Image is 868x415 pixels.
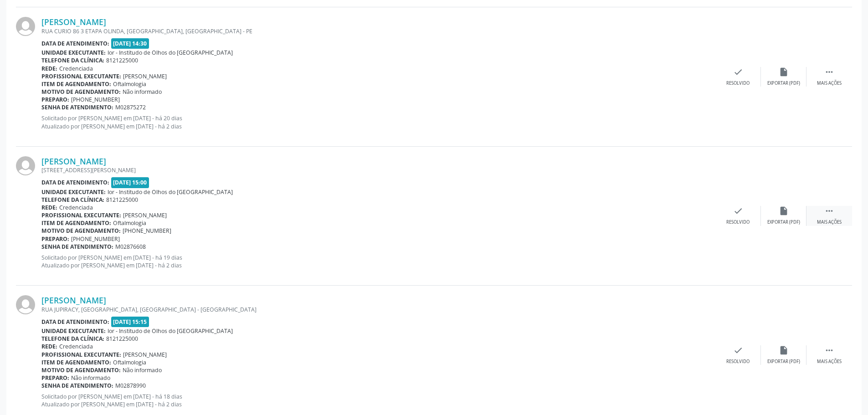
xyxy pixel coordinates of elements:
[123,351,167,359] span: [PERSON_NAME]
[113,359,146,366] span: Oftalmologia
[41,306,715,313] div: RUA JUPIRACY, [GEOGRAPHIC_DATA], [GEOGRAPHIC_DATA] - [GEOGRAPHIC_DATA]
[41,204,57,211] b: Rede:
[123,211,167,219] span: [PERSON_NAME]
[41,318,109,326] b: Data de atendimento:
[779,206,789,216] i: insert_drive_file
[41,211,121,219] b: Profissional executante:
[41,96,69,103] b: Preparo:
[41,393,715,408] p: Solicitado por [PERSON_NAME] em [DATE] - há 18 dias Atualizado por [PERSON_NAME] em [DATE] - há 2...
[71,96,120,103] span: [PHONE_NUMBER]
[41,72,121,80] b: Profissional executante:
[16,17,35,36] img: img
[115,382,146,389] span: M02878990
[779,67,789,77] i: insert_drive_file
[41,196,104,204] b: Telefone da clínica:
[111,38,149,49] span: [DATE] 14:30
[733,206,743,216] i: check
[41,103,113,111] b: Senha de atendimento:
[41,80,111,88] b: Item de agendamento:
[71,374,110,382] span: Não informado
[41,335,104,343] b: Telefone da clínica:
[113,219,146,227] span: Oftalmologia
[41,235,69,243] b: Preparo:
[817,80,842,87] div: Mais ações
[115,243,146,251] span: M02876608
[733,345,743,355] i: check
[41,17,106,27] a: [PERSON_NAME]
[41,188,106,196] b: Unidade executante:
[16,295,35,314] img: img
[108,327,233,335] span: Ior - Institudo de Olhos do [GEOGRAPHIC_DATA]
[41,366,121,374] b: Motivo de agendamento:
[41,156,106,166] a: [PERSON_NAME]
[111,177,149,188] span: [DATE] 15:00
[16,156,35,175] img: img
[41,382,113,389] b: Senha de atendimento:
[41,219,111,227] b: Item de agendamento:
[41,343,57,350] b: Rede:
[41,359,111,366] b: Item de agendamento:
[824,206,834,216] i: 
[817,359,842,365] div: Mais ações
[41,227,121,235] b: Motivo de agendamento:
[113,80,146,88] span: Oftalmologia
[41,327,106,335] b: Unidade executante:
[41,65,57,72] b: Rede:
[123,227,171,235] span: [PHONE_NUMBER]
[824,67,834,77] i: 
[108,188,233,196] span: Ior - Institudo de Olhos do [GEOGRAPHIC_DATA]
[41,114,715,130] p: Solicitado por [PERSON_NAME] em [DATE] - há 20 dias Atualizado por [PERSON_NAME] em [DATE] - há 2...
[106,56,138,64] span: 8121225000
[111,317,149,327] span: [DATE] 15:15
[123,88,162,96] span: Não informado
[41,88,121,96] b: Motivo de agendamento:
[41,179,109,186] b: Data de atendimento:
[726,359,750,365] div: Resolvido
[123,72,167,80] span: [PERSON_NAME]
[767,80,800,87] div: Exportar (PDF)
[123,366,162,374] span: Não informado
[726,80,750,87] div: Resolvido
[726,219,750,225] div: Resolvido
[115,103,146,111] span: M02875272
[41,49,106,56] b: Unidade executante:
[824,345,834,355] i: 
[779,345,789,355] i: insert_drive_file
[767,219,800,225] div: Exportar (PDF)
[59,65,93,72] span: Credenciada
[59,343,93,350] span: Credenciada
[41,166,715,174] div: [STREET_ADDRESS][PERSON_NAME]
[41,374,69,382] b: Preparo:
[59,204,93,211] span: Credenciada
[733,67,743,77] i: check
[106,335,138,343] span: 8121225000
[71,235,120,243] span: [PHONE_NUMBER]
[41,295,106,305] a: [PERSON_NAME]
[41,254,715,269] p: Solicitado por [PERSON_NAME] em [DATE] - há 19 dias Atualizado por [PERSON_NAME] em [DATE] - há 2...
[767,359,800,365] div: Exportar (PDF)
[41,243,113,251] b: Senha de atendimento:
[106,196,138,204] span: 8121225000
[41,27,715,35] div: RUA CURIO 86 3 ETAPA OLINDA, [GEOGRAPHIC_DATA], [GEOGRAPHIC_DATA] - PE
[41,351,121,359] b: Profissional executante:
[41,40,109,47] b: Data de atendimento:
[108,49,233,56] span: Ior - Institudo de Olhos do [GEOGRAPHIC_DATA]
[41,56,104,64] b: Telefone da clínica:
[817,219,842,225] div: Mais ações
